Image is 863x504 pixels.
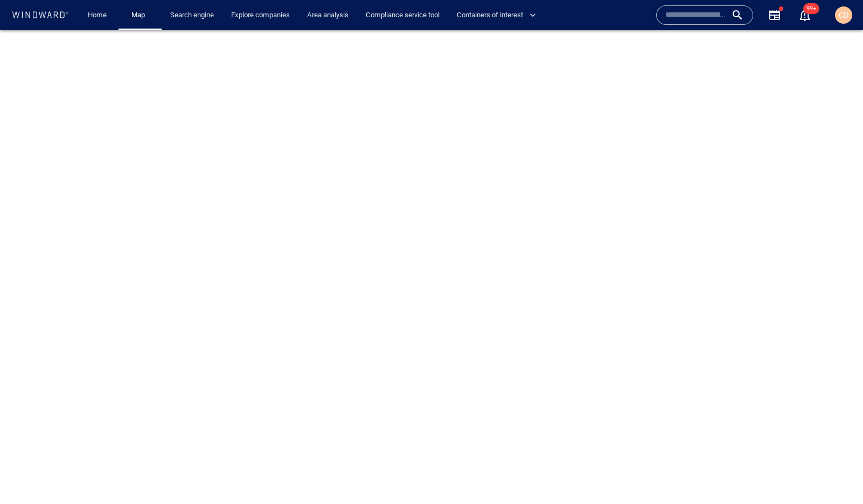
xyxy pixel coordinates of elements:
div: Notification center [798,9,811,22]
button: 99+ [798,9,811,22]
a: Home [83,6,111,25]
a: Search engine [166,6,218,25]
button: Map [123,6,157,25]
span: 99+ [803,3,819,14]
a: Area analysis [303,6,353,25]
span: CD [839,11,848,19]
a: Map [127,6,153,25]
button: Home [80,6,114,25]
a: Explore companies [227,6,294,25]
a: 99+ [796,6,813,24]
a: Compliance service tool [361,6,444,25]
button: CD [833,4,854,26]
iframe: Chat [817,455,855,496]
button: Containers of interest [453,6,545,25]
span: Containers of interest [457,9,536,22]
